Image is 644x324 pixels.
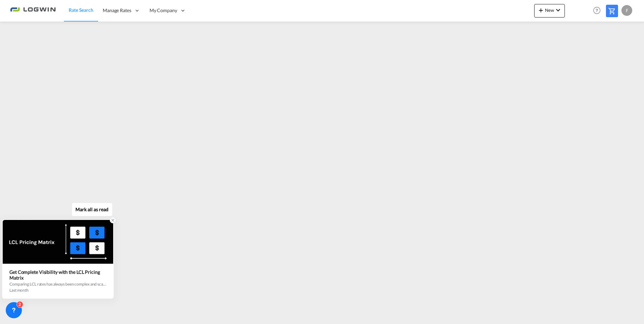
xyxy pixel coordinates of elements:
div: F [621,5,632,16]
span: Rate Search [69,7,93,13]
span: My Company [150,7,177,14]
md-icon: icon-chevron-down [554,6,562,14]
div: Help [591,5,606,17]
span: New [537,7,562,13]
span: Manage Rates [103,7,131,14]
button: icon-plus 400-fgNewicon-chevron-down [534,4,565,18]
md-icon: icon-plus 400-fg [537,6,545,14]
span: Help [591,5,603,16]
img: 2761ae10d95411efa20a1f5e0282d2d7.png [10,3,56,18]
